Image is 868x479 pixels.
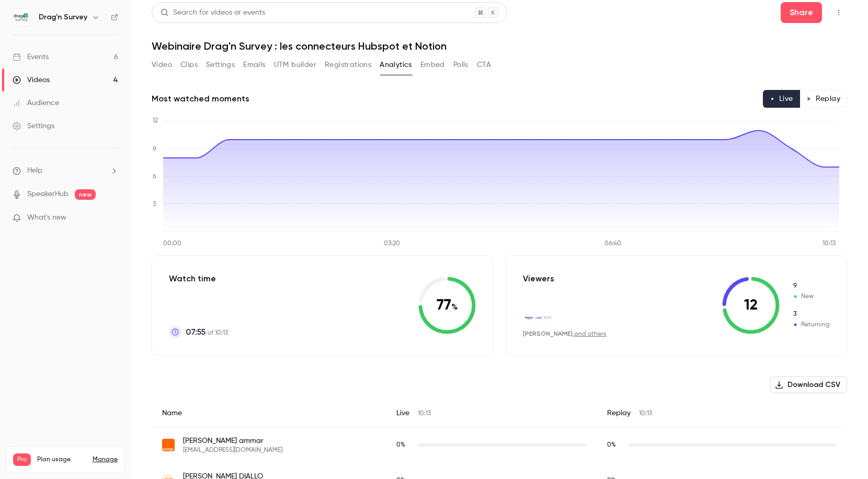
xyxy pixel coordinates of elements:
[604,241,621,247] tspan: 06:40
[523,330,573,337] span: [PERSON_NAME]
[152,427,847,463] div: bce@planet.tn
[27,189,68,200] a: SpeakerHub
[574,331,607,337] a: and others
[39,12,87,22] h6: Drag'n Survey
[13,75,50,85] div: Videos
[607,440,624,450] span: Replay watch time
[532,312,543,324] img: aidobservatoire.fr
[830,4,847,21] button: Top Bar Actions
[639,410,652,417] span: 10:13
[396,440,413,450] span: Live watch time
[13,121,54,131] div: Settings
[763,90,800,108] button: Live
[792,292,830,301] span: New
[453,56,469,73] button: Polls
[274,56,316,73] button: UTM builder
[13,9,30,26] img: Drag'n Survey
[420,56,445,73] button: Embed
[153,201,156,208] tspan: 3
[37,455,86,464] span: Plan usage
[477,56,491,73] button: CTA
[823,241,836,247] tspan: 10:13
[770,377,847,393] button: Download CSV
[13,453,31,466] span: Pro
[206,56,235,73] button: Settings
[183,436,282,446] span: [PERSON_NAME] ammar
[384,241,400,247] tspan: 03:20
[186,326,205,338] span: 07:55
[27,212,66,223] span: What's new
[152,400,386,427] div: Name
[152,40,847,52] h1: Webinaire Drag'n Survey : les connecteurs Hubspot et Notion
[93,455,118,464] a: Manage
[523,329,607,338] div: ,
[13,52,49,62] div: Events
[792,310,830,319] span: Returning
[523,272,554,285] p: Viewers
[396,442,405,448] span: 0 %
[180,56,198,73] button: Clips
[169,272,228,285] p: Watch time
[152,56,172,73] button: Video
[183,446,282,454] span: [EMAIL_ADDRESS][DOMAIN_NAME]
[153,118,158,124] tspan: 12
[418,410,431,417] span: 10:13
[792,320,830,329] span: Returning
[792,281,830,291] span: New
[386,400,597,427] div: Live
[13,98,59,108] div: Audience
[106,213,118,223] iframe: Noticeable Trigger
[781,2,822,23] button: Share
[161,7,265,18] div: Search for videos or events
[152,93,249,105] h2: Most watched moments
[243,56,265,73] button: Emails
[523,312,535,324] img: naval-group.com
[153,146,156,153] tspan: 9
[162,439,175,451] img: planet.tn
[380,56,412,73] button: Analytics
[153,174,156,180] tspan: 6
[607,442,616,448] span: 0 %
[27,165,42,176] span: Help
[540,312,552,324] img: voixpubliques.com
[186,326,228,338] p: of 10:13
[163,241,181,247] tspan: 00:00
[75,189,96,200] span: new
[597,400,847,427] div: Replay
[800,90,847,108] button: Replay
[13,165,118,176] li: help-dropdown-opener
[325,56,371,73] button: Registrations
